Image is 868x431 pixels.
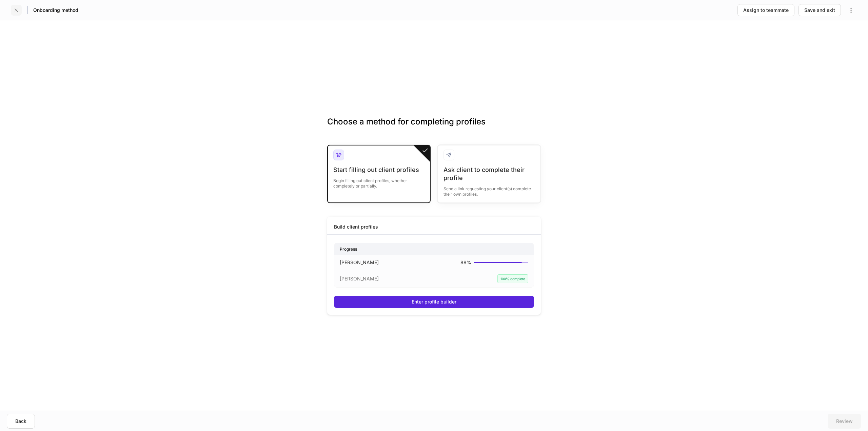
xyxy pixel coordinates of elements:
h3: Choose a method for completing profiles [327,116,541,138]
div: Review [836,418,853,425]
button: Assign to teammate [737,4,794,16]
div: Send a link requesting your client(s) complete their own profiles. [443,182,535,197]
div: Save and exit [804,7,835,14]
div: Enter profile builder [412,298,456,305]
div: Assign to teammate [743,7,789,14]
div: Progress [334,243,534,255]
div: Back [15,418,26,425]
div: Ask client to complete their profile [443,166,535,182]
h5: Onboarding method [33,7,78,14]
p: [PERSON_NAME] [340,275,379,282]
button: Back [7,414,35,429]
p: [PERSON_NAME] [340,259,379,266]
div: Begin filling out client profiles, whether completely or partially. [333,174,425,189]
button: Review [828,414,861,429]
div: 100% complete [497,274,528,283]
button: Save and exit [798,4,841,16]
div: Start filling out client profiles [333,166,425,174]
div: Build client profiles [334,223,378,230]
p: 88 % [460,259,471,266]
button: Enter profile builder [334,296,534,308]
